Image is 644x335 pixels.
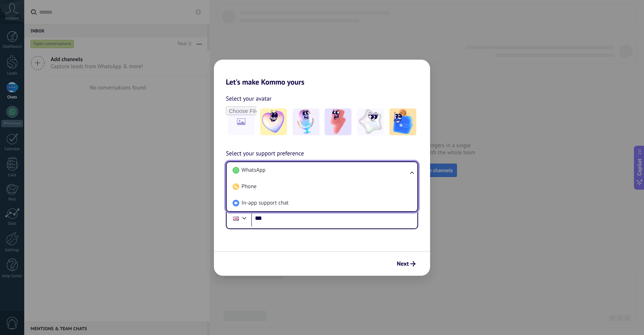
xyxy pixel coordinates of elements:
span: WhatsApp [241,167,265,174]
div: United Kingdom: + 44 [229,211,243,226]
img: -4.jpeg [357,108,384,135]
img: -5.jpeg [389,108,416,135]
img: -3.jpeg [325,108,351,135]
span: Next [397,261,409,266]
span: Select your avatar [226,94,272,104]
span: Select your support preference [226,149,304,159]
img: -2.jpeg [293,108,319,135]
span: Phone [241,183,256,190]
img: -1.jpeg [260,108,287,135]
button: Next [394,257,419,270]
h2: Let's make Kommo yours [214,60,430,86]
span: In-app support chat [241,199,288,207]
